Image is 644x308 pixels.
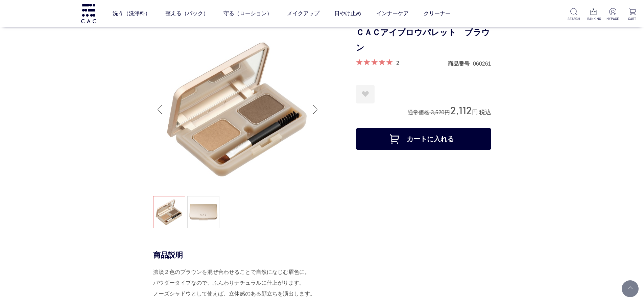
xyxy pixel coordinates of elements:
a: MYPAGE [606,8,619,21]
a: SEARCH [568,8,580,21]
span: 2,112 [450,104,472,116]
span: 円 [472,109,478,116]
img: logo [80,4,97,23]
p: CART [626,16,639,21]
a: お気に入りに登録する [356,85,375,103]
a: 守る（ローション） [223,4,272,23]
h1: ＣＡＣアイブロウパレット ブラウン [356,25,491,55]
a: クリーナー [424,4,451,23]
a: RANKING [587,8,600,21]
p: SEARCH [568,16,580,21]
dt: 商品番号 [448,60,473,67]
div: 商品説明 [153,250,491,260]
a: インナーケア [376,4,409,23]
div: 通常価格 3,520円 [408,109,450,116]
a: 2 [396,59,400,66]
span: 税込 [479,109,491,116]
p: MYPAGE [606,16,619,21]
p: RANKING [587,16,600,21]
div: Next slide [309,96,322,123]
dd: 060261 [473,60,491,67]
a: メイクアップ [287,4,319,23]
a: 整える（パック） [165,4,209,23]
a: CART [626,8,639,21]
a: 洗う（洗浄料） [113,4,150,23]
a: 日やけ止め [334,4,361,23]
div: Previous slide [153,96,167,123]
img: ＣＡＣアイブロウパレット ブラウン ブラウン [153,25,322,194]
button: カートに入れる [356,128,491,150]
